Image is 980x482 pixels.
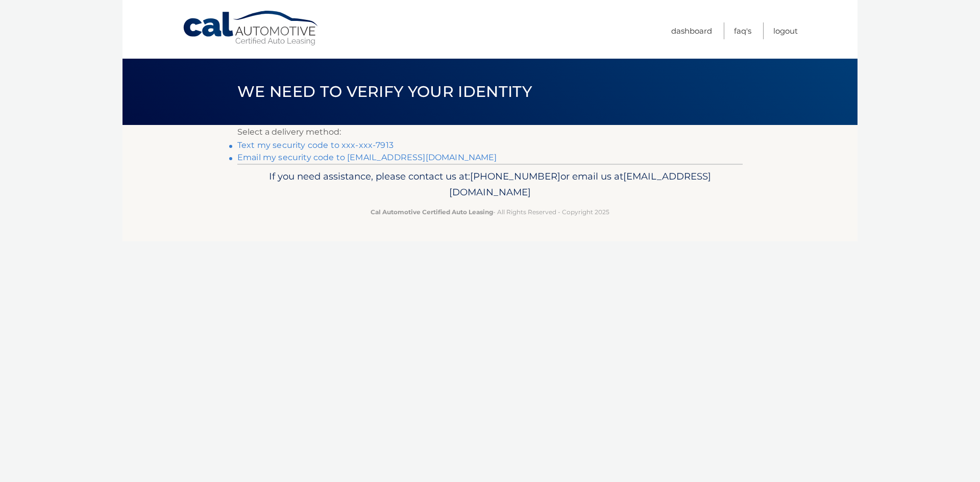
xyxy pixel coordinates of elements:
[734,22,751,39] a: FAQ's
[773,22,798,39] a: Logout
[671,22,712,39] a: Dashboard
[237,153,497,162] a: Email my security code to [EMAIL_ADDRESS][DOMAIN_NAME]
[244,207,736,217] p: - All Rights Reserved - Copyright 2025
[237,140,394,150] a: Text my security code to xxx-xxx-7913
[237,125,743,139] p: Select a delivery method:
[371,208,493,216] strong: Cal Automotive Certified Auto Leasing
[237,82,532,101] span: We need to verify your identity
[182,10,320,46] a: Cal Automotive
[244,168,736,201] p: If you need assistance, please contact us at: or email us at
[470,170,560,182] span: [PHONE_NUMBER]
